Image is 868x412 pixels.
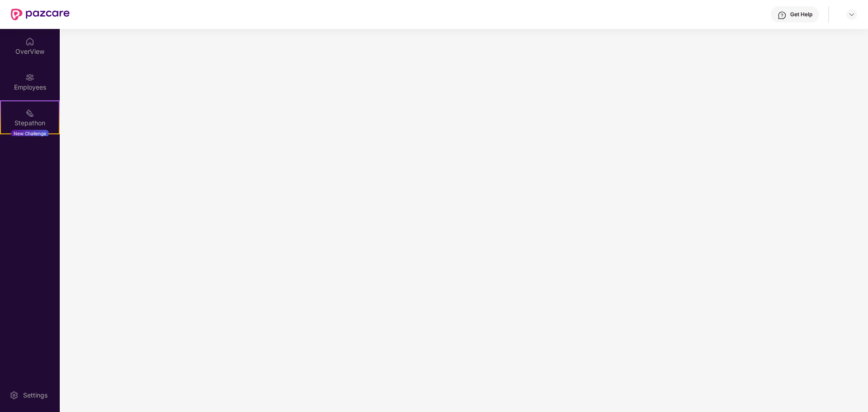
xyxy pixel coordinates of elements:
div: Stepathon [1,118,59,128]
img: svg+xml;base64,PHN2ZyB4bWxucz0iaHR0cDovL3d3dy53My5vcmcvMjAwMC9zdmciIHdpZHRoPSIyMSIgaGVpZ2h0PSIyMC... [25,109,34,118]
img: svg+xml;base64,PHN2ZyBpZD0iSG9tZSIgeG1sbnM9Imh0dHA6Ly93d3cudzMub3JnLzIwMDAvc3ZnIiB3aWR0aD0iMjAiIG... [25,37,34,46]
img: New Pazcare Logo [11,9,70,20]
div: Settings [20,391,50,400]
img: svg+xml;base64,PHN2ZyBpZD0iSGVscC0zMngzMiIgeG1sbnM9Imh0dHA6Ly93d3cudzMub3JnLzIwMDAvc3ZnIiB3aWR0aD... [777,11,787,20]
img: svg+xml;base64,PHN2ZyBpZD0iRHJvcGRvd24tMzJ4MzIiIHhtbG5zPSJodHRwOi8vd3d3LnczLm9yZy8yMDAwL3N2ZyIgd2... [848,11,855,18]
div: Get Help [790,11,812,18]
div: New Challenge [11,130,49,137]
img: svg+xml;base64,PHN2ZyBpZD0iU2V0dGluZy0yMHgyMCIgeG1sbnM9Imh0dHA6Ly93d3cudzMub3JnLzIwMDAvc3ZnIiB3aW... [10,391,19,400]
img: svg+xml;base64,PHN2ZyBpZD0iRW1wbG95ZWVzIiB4bWxucz0iaHR0cDovL3d3dy53My5vcmcvMjAwMC9zdmciIHdpZHRoPS... [25,73,34,82]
